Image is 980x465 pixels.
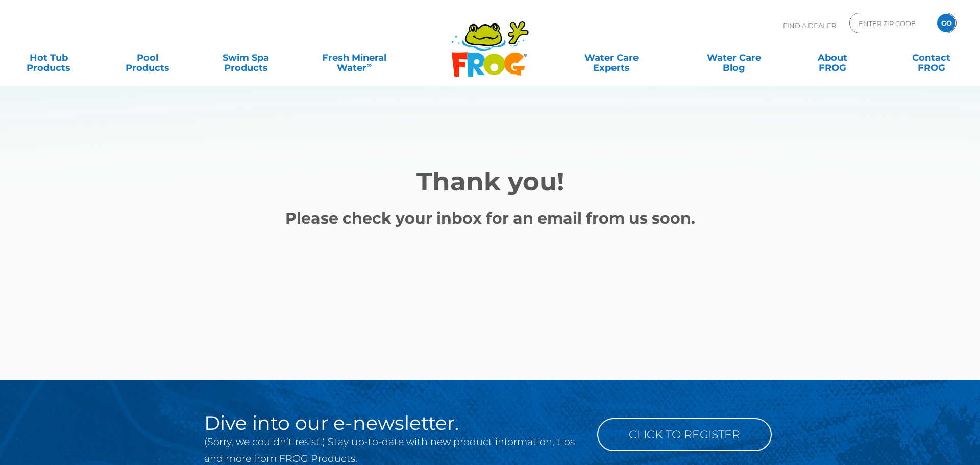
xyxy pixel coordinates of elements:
[893,47,970,68] a: ContactFROG
[10,47,87,68] a: Hot TubProducts
[597,418,772,451] a: Click to Register
[857,16,926,31] input: Zip Code Form
[285,209,695,228] strong: Please check your inbox for an email from us soon.
[549,47,673,68] a: Water CareExperts
[306,47,402,68] a: Fresh MineralWater∞
[696,47,772,68] a: Water CareBlog
[366,61,372,69] sup: ∞
[109,47,185,68] a: PoolProducts
[937,14,955,32] input: GO
[794,47,871,68] a: AboutFROG
[783,13,836,38] p: Find A Dealer
[204,413,582,433] h2: Dive into our e-newsletter.
[416,166,564,197] strong: Thank you!
[208,47,284,68] a: Swim SpaProducts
